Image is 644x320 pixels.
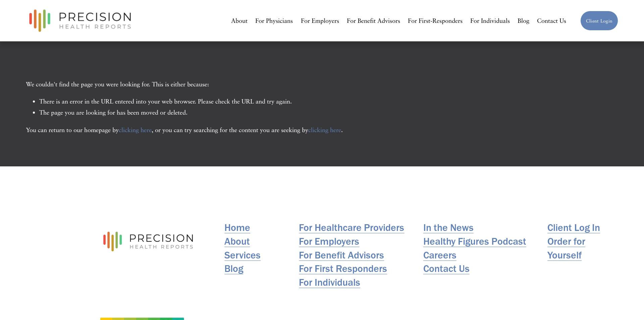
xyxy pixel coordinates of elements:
a: For Benefit Advisors [347,14,400,27]
img: Precision Health Reports [26,6,135,35]
a: Order for Yourself [547,235,618,262]
a: Client Login [580,11,618,31]
a: Careers [423,248,457,262]
a: For Employers [301,14,339,27]
a: About [224,235,250,248]
a: Contact Us [423,262,470,276]
p: You can return to our homepage by , or you can try searching for the content you are seeking by . [26,124,618,135]
a: For Individuals [470,14,510,27]
a: For Individuals [299,276,360,289]
a: Services [224,248,261,262]
a: About [231,14,248,27]
a: Contact Us [537,14,566,27]
a: Home [224,221,250,235]
a: For First-Responders [408,14,463,27]
a: Healthy Figures Podcast [423,235,526,248]
a: For Benefit Advisors [299,248,384,262]
p: We couldn't find the page you were looking for. This is either because: [26,53,618,90]
li: There is an error in the URL entered into your web browser. Please check the URL and try again. [39,96,618,107]
a: Blog [518,14,529,27]
a: clicking here [119,126,152,133]
a: clicking here [308,126,341,133]
a: For First Responders [299,262,387,276]
a: Blog [224,262,243,276]
li: The page you are looking for has been moved or deleted. [39,107,618,118]
a: For Healthcare Providers [299,221,404,235]
a: For Employers [299,235,359,248]
a: Client Log In [547,221,600,235]
a: For Physicians [255,14,293,27]
a: In the News [423,221,474,235]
